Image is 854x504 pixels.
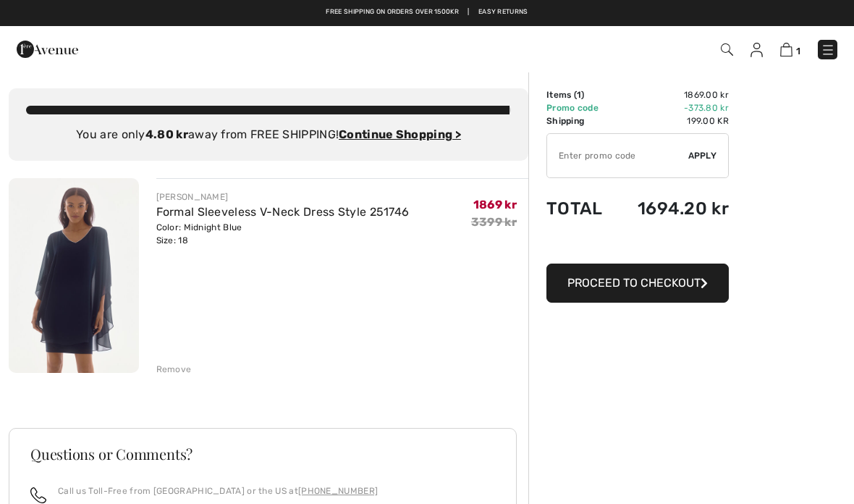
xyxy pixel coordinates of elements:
div: You are only away from FREE SHIPPING! [26,126,511,143]
h3: Questions or Comments? [30,447,495,461]
div: Remove [156,363,192,376]
img: call [30,487,46,503]
button: Proceed to Checkout [546,264,729,303]
span: | [468,7,469,17]
a: Easy Returns [478,7,528,17]
a: Continue Shopping > [339,127,461,141]
img: Formal Sleeveless V-Neck Dress Style 251746 [9,178,139,373]
a: 1 [780,41,800,58]
img: Menu [821,43,835,57]
iframe: PayPal [546,233,729,259]
span: 1 [796,46,800,56]
td: 1869.00 kr [616,88,729,101]
img: Search [721,43,733,56]
td: Total [546,184,616,233]
strong: 4.80 kr [145,127,188,141]
td: Items ( ) [546,88,616,101]
img: Shopping Bag [780,43,792,56]
a: [PHONE_NUMBER] [298,486,378,496]
span: Apply [688,149,717,162]
a: Formal Sleeveless V-Neck Dress Style 251746 [156,205,410,219]
s: 3399 kr [471,215,517,229]
input: Promo code [547,134,688,177]
td: 1694.20 kr [616,184,729,233]
td: 199.00 kr [616,114,729,127]
div: Color: Midnight Blue Size: 18 [156,221,410,247]
a: 1ère Avenue [17,41,78,55]
p: Call us Toll-Free from [GEOGRAPHIC_DATA] or the US at [58,484,378,497]
div: [PERSON_NAME] [156,190,410,203]
span: Proceed to Checkout [567,276,701,290]
img: My Info [751,43,763,57]
td: Shipping [546,114,616,127]
img: 1ère Avenue [17,35,78,64]
a: Free shipping on orders over 1500kr [326,7,459,17]
span: 1 [577,90,581,100]
td: Promo code [546,101,616,114]
span: 1869 kr [473,198,517,211]
td: -373.80 kr [616,101,729,114]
